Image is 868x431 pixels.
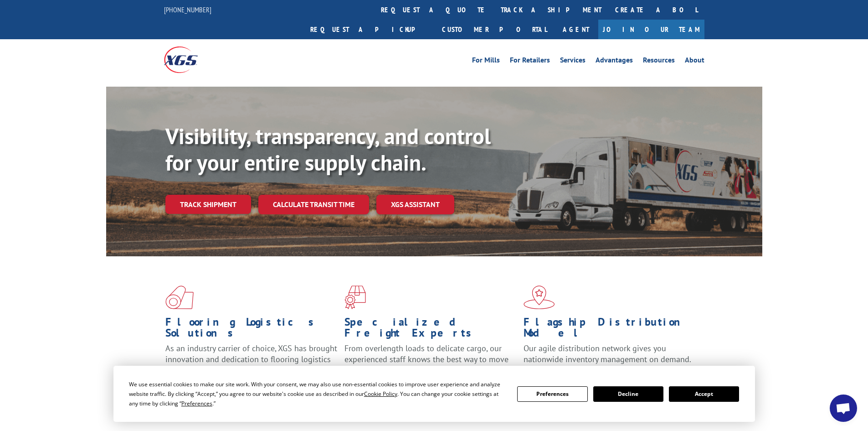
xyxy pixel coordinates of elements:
[376,195,454,214] a: XGS ASSISTANT
[510,57,550,67] a: For Retailers
[524,317,696,343] h1: Flagship Distribution Model
[181,400,212,407] span: Preferences
[113,366,755,422] div: Cookie Consent Prompt
[560,57,586,67] a: Services
[129,379,506,408] div: We use essential cookies to make our site work. With your consent, we may also use non-essential ...
[643,57,675,67] a: Resources
[303,20,435,39] a: Request a pickup
[344,286,366,309] img: xgs-icon-focused-on-flooring-red
[472,57,500,67] a: For Mills
[830,395,857,422] div: Open chat
[517,386,587,402] button: Preferences
[164,5,211,14] a: [PHONE_NUMBER]
[165,343,337,375] span: As an industry carrier of choice, XGS has brought innovation and dedication to flooring logistics...
[524,343,691,364] span: Our agile distribution network gives you nationwide inventory management on demand.
[685,57,704,67] a: About
[165,122,491,177] b: Visibility, transparency, and control for your entire supply chain.
[669,386,739,402] button: Accept
[258,195,369,214] a: Calculate transit time
[165,286,194,309] img: xgs-icon-total-supply-chain-intelligence-red
[364,390,397,398] span: Cookie Policy
[344,317,517,343] h1: Specialized Freight Experts
[344,343,517,384] p: From overlength loads to delicate cargo, our experienced staff knows the best way to move your fr...
[435,20,554,39] a: Customer Portal
[165,317,338,343] h1: Flooring Logistics Solutions
[596,57,633,67] a: Advantages
[524,286,555,309] img: xgs-icon-flagship-distribution-model-red
[598,20,704,39] a: Join Our Team
[165,195,251,214] a: Track shipment
[593,386,663,402] button: Decline
[554,20,598,39] a: Agent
